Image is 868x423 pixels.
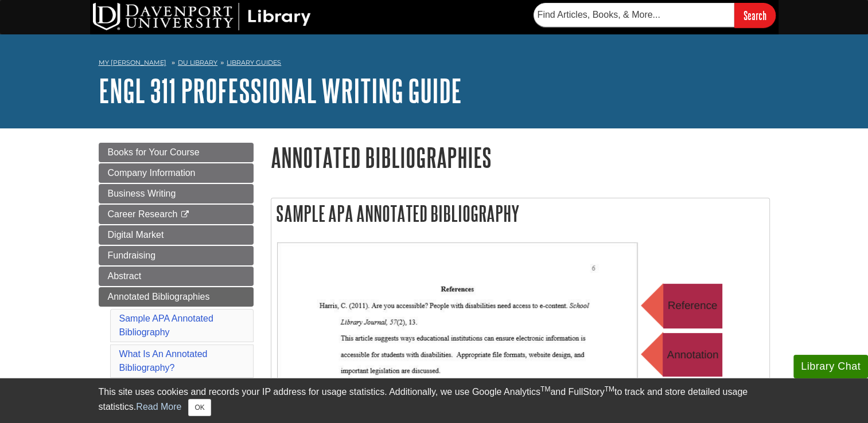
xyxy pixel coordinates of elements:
[99,73,462,108] a: ENGL 311 Professional Writing Guide
[119,349,208,373] a: What Is An Annotated Bibliography?
[534,3,734,27] input: Find Articles, Books, & More...
[99,205,254,224] a: Career Research
[188,399,211,416] button: Close
[99,163,254,183] a: Company Information
[540,385,550,393] sup: TM
[99,267,254,286] a: Abstract
[271,143,770,172] h1: Annotated Bibliographies
[108,230,164,240] span: Digital Market
[108,209,178,219] span: Career Research
[108,147,200,157] span: Books for Your Course
[108,250,156,260] span: Fundraising
[108,168,196,178] span: Company Information
[136,402,181,412] a: Read More
[178,58,217,66] a: DU Library
[99,184,254,203] a: Business Writing
[227,58,281,66] a: Library Guides
[99,246,254,265] a: Fundraising
[99,225,254,245] a: Digital Market
[99,55,770,73] nav: breadcrumb
[271,198,769,229] h2: Sample APA Annotated Bibliography
[793,355,868,378] button: Library Chat
[108,271,142,281] span: Abstract
[734,3,776,28] input: Search
[108,292,210,301] span: Annotated Bibliographies
[534,3,776,28] form: Searches DU Library's articles, books, and more
[180,211,190,218] i: This link opens in a new window
[93,3,311,30] img: DU Library
[99,143,254,162] a: Books for Your Course
[99,58,166,68] a: My [PERSON_NAME]
[108,189,176,198] span: Business Writing
[119,314,213,337] a: Sample APA Annotated Bibliography
[605,385,614,393] sup: TM
[99,287,254,307] a: Annotated Bibliographies
[99,385,770,416] div: This site uses cookies and records your IP address for usage statistics. Additionally, we use Goo...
